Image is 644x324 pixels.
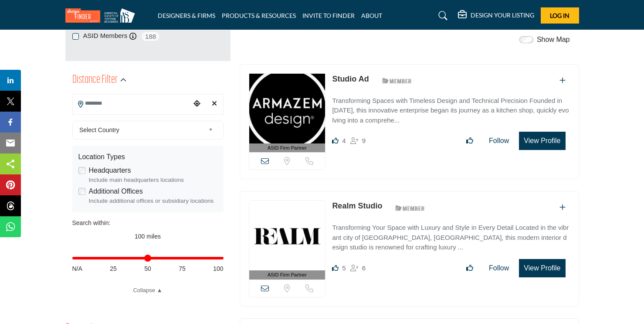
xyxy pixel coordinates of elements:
[249,74,325,143] img: Studio Ad
[332,201,382,210] a: Realm Studio
[332,91,569,126] a: Transforming Spaces with Timeless Design and Technical Precision Founded in [DATE], this innovati...
[89,176,217,184] div: Include main headquarters locations
[350,263,366,273] div: Followers
[332,137,339,144] i: Likes
[361,12,382,19] a: ABOUT
[519,132,565,150] button: View Profile
[179,264,186,273] span: 75
[559,77,566,84] a: Add To List
[559,204,566,211] a: Add To List
[89,165,131,176] label: Headquarters
[362,137,366,144] span: 9
[362,264,366,272] span: 6
[213,264,223,273] span: 100
[461,132,479,150] button: Like listing
[332,223,569,252] p: Transforming Your Space with Luxury and Style in Every Detail Located in the vibrant city of [GEO...
[72,33,79,40] input: ASID Members checkbox
[471,11,534,19] h5: DESIGN YOUR LISTING
[390,202,430,213] img: ASID Members Badge Icon
[332,73,369,85] p: Studio Ad
[190,95,203,113] div: Choose your current location
[332,75,369,83] a: Studio Ad
[519,259,565,277] button: View Profile
[208,95,221,113] div: Clear search location
[332,265,339,271] i: Likes
[158,12,215,19] a: DESIGNERS & FIRMS
[268,271,307,279] span: ASID Firm Partner
[342,137,346,144] span: 4
[461,259,479,277] button: Like listing
[144,264,151,273] span: 50
[78,152,217,162] div: Location Types
[430,9,453,23] a: Search
[537,34,570,45] label: Show Map
[79,125,205,135] span: Select Country
[332,218,569,252] a: Transforming Your Space with Luxury and Style in Every Detail Located in the vibrant city of [GEO...
[249,201,325,280] a: ASID Firm Partner
[222,12,296,19] a: PRODUCTS & RESOURCES
[89,186,143,197] label: Additional Offices
[458,10,534,21] div: DESIGN YOUR LISTING
[350,136,366,146] div: Followers
[72,264,82,273] span: N/A
[135,233,161,240] span: 100 miles
[73,95,190,112] input: Search Location
[483,132,515,150] button: Follow
[332,200,382,212] p: Realm Studio
[342,264,346,272] span: 5
[89,197,217,205] div: Include additional offices or subsidiary locations
[377,75,417,86] img: ASID Members Badge Icon
[332,96,569,126] p: Transforming Spaces with Timeless Design and Technical Precision Founded in [DATE], this innovati...
[72,72,118,88] h2: Distance Filter
[550,12,569,19] span: Log In
[110,264,117,273] span: 25
[141,31,160,42] span: 188
[541,7,579,24] button: Log In
[302,12,355,19] a: INVITE TO FINDER
[249,74,325,153] a: ASID Firm Partner
[268,144,307,152] span: ASID Firm Partner
[72,218,224,228] div: Search within:
[72,286,224,295] a: Collapse ▲
[65,8,139,23] img: Site Logo
[483,259,515,277] button: Follow
[249,201,325,270] img: Realm Studio
[83,31,128,41] label: ASID Members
